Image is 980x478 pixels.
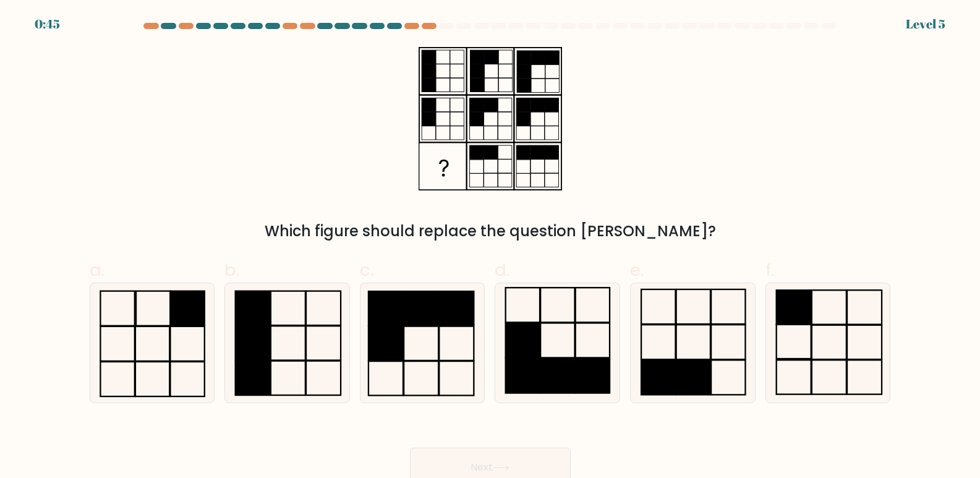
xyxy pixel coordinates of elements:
span: f. [765,258,774,282]
span: b. [224,258,239,282]
span: c. [360,258,373,282]
span: e. [630,258,644,282]
div: 0:45 [35,15,60,33]
span: a. [90,258,104,282]
div: Which figure should replace the question [PERSON_NAME]? [97,220,884,242]
div: Level 5 [906,15,945,33]
span: d. [495,258,509,282]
